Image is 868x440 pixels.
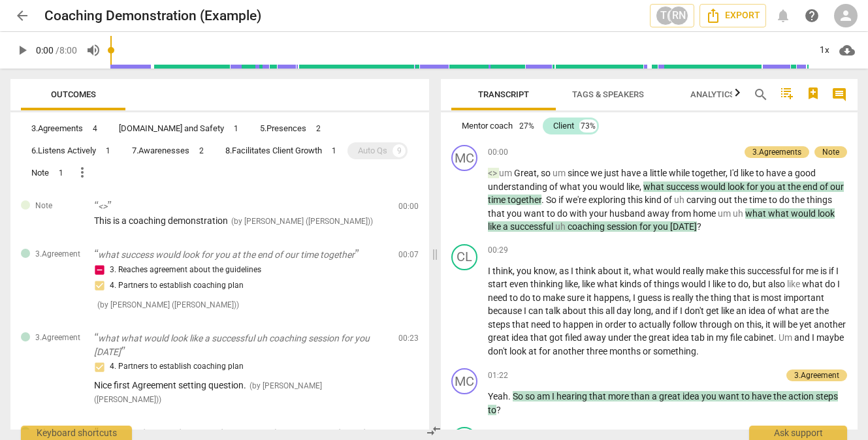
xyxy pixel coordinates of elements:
span: great [649,332,672,343]
span: 3.Agreement [35,332,80,343]
span: your [589,208,609,219]
span: but [752,279,768,289]
div: 5.Presences [260,122,306,135]
span: in [707,332,716,343]
span: yet [799,319,814,330]
span: , [651,306,655,316]
span: , [639,181,643,192]
span: help [804,8,820,24]
span: think [492,266,513,276]
span: successful [747,266,792,276]
div: Auto Qs [358,144,387,157]
div: 9 [393,144,406,157]
span: like [626,181,639,192]
span: thinking [530,279,565,289]
span: the [634,332,649,343]
a: Help [800,4,824,27]
span: like [741,168,756,178]
span: if [558,195,566,205]
span: Tags & Speakers [572,89,644,99]
div: RN [669,6,688,25]
span: this [628,195,645,205]
span: , [578,279,582,289]
span: like [713,279,728,289]
span: Filler word [553,168,568,178]
span: would [656,266,683,276]
span: Filler word [499,168,514,178]
span: / 8:00 [56,45,77,55]
div: 1x [812,40,837,61]
span: out [718,195,734,205]
span: play_arrow [14,42,30,58]
span: carving [686,195,718,205]
span: would [681,279,708,289]
span: what [560,181,583,192]
span: the [816,306,829,316]
div: 2 [312,122,325,135]
span: I [708,279,713,289]
span: about [598,266,624,276]
span: . [541,195,546,205]
button: Export [699,4,766,27]
span: am [537,391,552,401]
span: to [547,208,557,219]
span: . [508,391,513,401]
span: . [696,346,699,356]
span: , [555,266,559,276]
span: volume_up [86,42,101,58]
span: think [575,266,598,276]
span: while [669,168,692,178]
span: don't [488,346,509,356]
span: look [509,346,528,356]
span: you [653,221,670,232]
span: at [528,346,539,356]
span: kinds [620,279,643,289]
span: is [752,292,761,303]
span: at [777,181,788,192]
span: will [773,319,788,330]
span: my [716,332,730,343]
span: arrow_back [14,8,30,24]
span: all [605,306,617,316]
span: coaching [568,221,607,232]
span: . [774,332,779,343]
span: with [570,208,589,219]
button: T(RN [650,4,694,27]
span: So [513,391,525,401]
span: if [829,266,836,276]
button: Add TOC [777,84,797,105]
div: Change speaker [451,244,477,270]
span: months [609,346,643,356]
button: Play [10,39,34,62]
span: for [539,346,553,356]
span: got [549,332,565,343]
span: about [562,306,588,316]
span: Outcomes [51,89,96,99]
span: I [812,332,816,343]
div: 2 [195,144,208,157]
span: comment [831,87,847,102]
span: get [706,306,721,316]
span: So [546,195,558,205]
span: of [643,279,654,289]
button: Volume [82,39,105,62]
span: look [818,208,835,219]
span: kind [645,195,664,205]
span: Filler word [779,332,794,343]
span: 0:00 [36,45,54,55]
span: can [528,306,545,316]
span: happens [594,292,629,303]
span: 00:00 [398,201,419,212]
span: we [590,168,604,178]
div: [DOMAIN_NAME] and Safety [119,122,224,135]
span: tab [691,332,707,343]
span: would [791,208,818,219]
span: Export [705,8,760,24]
span: Great [514,168,537,178]
span: do [825,279,837,289]
span: session [607,221,639,232]
span: is [820,266,829,276]
span: another [814,319,846,330]
span: the [734,195,749,205]
span: would [701,181,728,192]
